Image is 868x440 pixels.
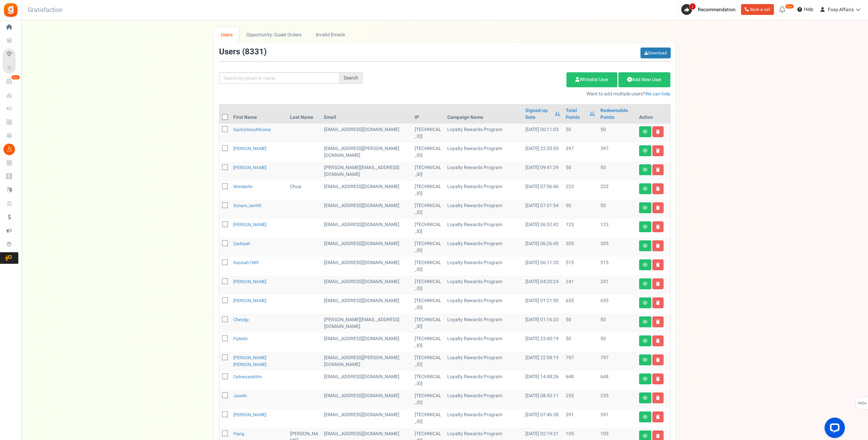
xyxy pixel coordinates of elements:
[233,411,266,418] a: [PERSON_NAME]
[563,409,598,428] td: 391
[656,396,660,400] i: Delete user
[321,200,412,219] td: customer
[445,371,523,390] td: Loyalty Rewards Program
[321,238,412,257] td: customer
[523,200,563,219] td: [DATE] 07:51:54
[523,295,563,314] td: [DATE] 01:21:50
[643,301,648,305] i: View details
[643,377,648,381] i: View details
[563,352,598,371] td: 797
[656,282,660,286] i: Delete user
[525,107,551,121] a: Signed-up Date
[523,352,563,371] td: [DATE] 22:58:19
[233,202,261,209] a: sonam_ram95
[3,2,18,18] img: Gratisfaction
[523,314,563,333] td: [DATE] 01:16:33
[598,371,636,390] td: 648
[643,206,648,210] i: View details
[321,295,412,314] td: customer
[233,221,266,228] a: [PERSON_NAME]
[233,183,253,190] a: Wenderlin
[233,335,248,342] a: flute66
[523,219,563,238] td: [DATE] 06:52:42
[287,105,321,124] th: Last Name
[523,409,563,428] td: [DATE] 07:46:38
[233,240,250,247] a: Qadriyah
[645,90,670,97] a: We can help
[445,276,523,295] td: Loyalty Rewards Program
[563,257,598,276] td: 515
[656,301,660,305] i: Delete user
[656,225,660,229] i: Delete user
[566,72,617,87] a: Whitelist User
[412,333,444,352] td: [TECHNICAL_ID]
[643,225,648,229] i: View details
[563,276,598,295] td: 241
[445,162,523,181] td: Loyalty Rewards Program
[3,76,18,87] a: New
[233,164,266,171] a: [PERSON_NAME]
[412,390,444,409] td: [TECHNICAL_ID]
[795,4,816,15] a: Help
[643,339,648,343] i: View details
[598,219,636,238] td: 123
[598,257,636,276] td: 515
[412,124,444,143] td: [TECHNICAL_ID]
[523,276,563,295] td: [DATE] 04:20:24
[598,124,636,143] td: 50
[445,409,523,428] td: Loyalty Rewards Program
[523,238,563,257] td: [DATE] 06:26:45
[445,295,523,314] td: Loyalty Rewards Program
[321,333,412,352] td: customer
[656,415,660,419] i: Delete user
[598,333,636,352] td: 50
[802,6,813,13] span: Help
[412,143,444,162] td: [TECHNICAL_ID]
[233,259,258,266] a: kasinah1989
[656,187,660,191] i: Delete user
[656,206,660,210] i: Delete user
[412,295,444,314] td: [TECHNICAL_ID]
[563,219,598,238] td: 123
[412,257,444,276] td: [TECHNICAL_ID]
[214,27,240,42] a: Users
[231,105,288,124] th: First Name
[321,276,412,295] td: customer
[643,149,648,153] i: View details
[523,333,563,352] td: [DATE] 23:40:19
[656,339,660,343] i: Delete user
[656,149,660,153] i: Delete user
[445,200,523,219] td: Loyalty Rewards Program
[598,276,636,295] td: 241
[445,238,523,257] td: Loyalty Rewards Program
[828,6,854,13] span: Foxy Affairs
[643,168,648,172] i: View details
[643,282,648,286] i: View details
[445,143,523,162] td: Loyalty Rewards Program
[321,409,412,428] td: [EMAIL_ADDRESS][DOMAIN_NAME]
[321,371,412,390] td: customer
[523,257,563,276] td: [DATE] 06:11:20
[309,27,352,42] a: Invalid Emails
[445,124,523,143] td: Loyalty Rewards Program
[321,181,412,200] td: subscriber
[412,352,444,371] td: [TECHNICAL_ID]
[643,244,648,248] i: View details
[523,124,563,143] td: [DATE] 00:11:03
[321,257,412,276] td: customer
[598,238,636,257] td: 305
[656,168,660,172] i: Delete user
[563,371,598,390] td: 648
[412,200,444,219] td: [TECHNICAL_ID]
[445,257,523,276] td: Loyalty Rewards Program
[20,3,70,17] h3: Gratisfaction
[321,124,412,143] td: customer
[563,200,598,219] td: 50
[445,181,523,200] td: Loyalty Rewards Program
[563,124,598,143] td: 50
[563,143,598,162] td: 397
[523,390,563,409] td: [DATE] 08:43:11
[412,409,444,428] td: [TECHNICAL_ID]
[643,396,648,400] i: View details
